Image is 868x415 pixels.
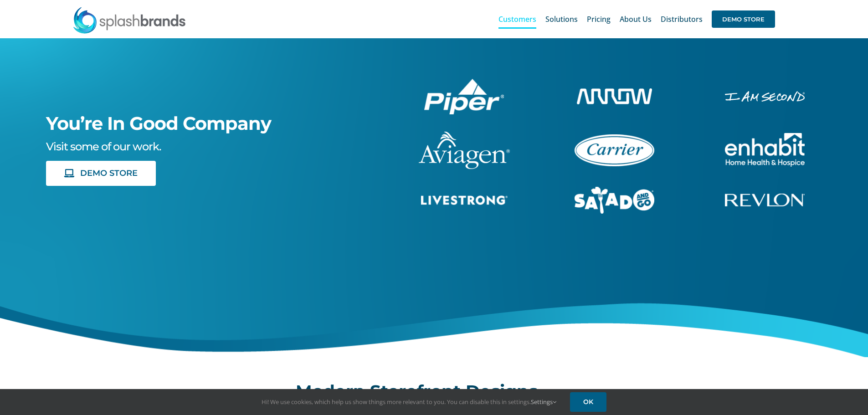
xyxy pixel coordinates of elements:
span: DEMO STORE [80,169,138,178]
a: carrier-1B [575,133,654,143]
a: Customers [498,5,536,34]
img: Revlon [725,194,805,206]
img: Piper Pilot Ship [424,79,504,114]
a: piper-White [424,77,504,87]
a: sng-1C [575,185,654,195]
a: DEMO STORE [46,161,156,186]
h2: Modern Storefront Designs [296,382,572,400]
nav: Main Menu [498,5,775,34]
span: You’re In Good Company [46,112,271,134]
a: Pricing [587,5,611,34]
img: Arrow Store [577,88,652,104]
a: DEMO STORE [712,5,775,34]
img: I Am Second Store [725,91,805,102]
img: SplashBrands.com Logo [72,6,186,34]
span: About Us [620,15,652,23]
a: OK [570,392,606,412]
img: aviagen-1C [419,132,510,169]
span: Distributors [661,15,703,23]
a: livestrong-5E-website [421,194,508,204]
span: Visit some of our work. [46,140,161,153]
a: enhabit-stacked-white [725,90,805,100]
a: revlon-flat-white [725,192,805,202]
img: Salad And Go Store [575,187,654,214]
img: Livestrong Store [421,195,508,205]
span: Solutions [545,15,578,23]
a: arrow-white [577,87,652,97]
img: Carrier Brand Store [575,134,654,166]
span: Customers [498,15,536,23]
span: Pricing [587,15,611,23]
img: Enhabit Gear Store [725,133,805,167]
a: Settings [531,398,556,406]
a: enhabit-stacked-white [725,132,805,142]
a: Distributors [661,5,703,34]
span: Hi! We use cookies, which help us show things more relevant to you. You can disable this in setti... [262,398,556,406]
span: DEMO STORE [712,10,775,28]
